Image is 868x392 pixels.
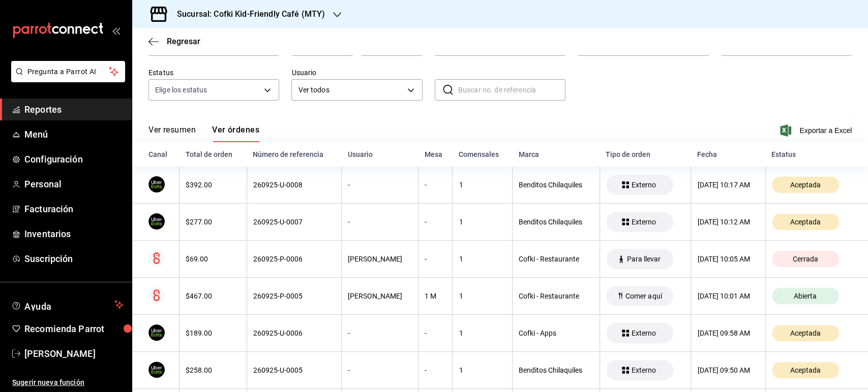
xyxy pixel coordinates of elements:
span: Externo [627,329,660,337]
div: [PERSON_NAME] [348,292,412,300]
div: - [425,218,446,226]
div: 1 [459,366,506,374]
span: Aceptada [786,329,825,337]
div: - [348,181,412,189]
div: 260925-U-0005 [253,366,335,374]
div: Comensales [459,150,506,158]
div: Número de referencia [253,150,335,158]
div: [DATE] 10:05 AM [697,255,759,263]
div: Benditos Chilaquiles [519,366,593,374]
span: Menú [24,127,124,141]
span: Facturación [24,202,124,216]
div: $258.00 [186,366,241,374]
button: Ver resumen [148,125,196,142]
div: Fecha [697,150,759,158]
div: [DATE] 09:50 AM [697,366,759,374]
div: navigation tabs [148,125,259,142]
div: 260925-P-0006 [253,255,335,263]
div: Usuario [348,150,412,158]
span: Ver todos [298,85,403,95]
span: Comer aquí [621,292,666,300]
button: Exportar a Excel [782,124,852,137]
span: Sugerir nueva función [12,377,124,388]
div: 260925-P-0005 [253,292,335,300]
div: [DATE] 10:12 AM [697,218,759,226]
span: Externo [627,218,660,226]
h3: Sucursal: Cofki Kid-Friendly Café (MTY) [169,8,325,20]
div: 1 [459,181,506,189]
span: Reportes [24,103,124,116]
div: 1 [459,218,506,226]
span: Aceptada [786,218,825,226]
div: Cofki - Restaurante [519,292,593,300]
div: [DATE] 09:58 AM [697,329,759,337]
div: Mesa [425,150,446,158]
a: Pregunta a Parrot AI [7,74,125,84]
div: Cofki - Restaurante [519,255,593,263]
div: 1 [459,292,506,300]
div: $392.00 [186,181,241,189]
div: - [348,218,412,226]
span: Pregunta a Parrot AI [27,67,109,77]
div: Canal [148,150,173,158]
span: Configuración [24,152,124,166]
button: open_drawer_menu [112,26,120,35]
div: Tipo de orden [606,150,685,158]
div: 1 M [425,292,446,300]
div: [DATE] 10:17 AM [697,181,759,189]
span: Personal [24,177,124,191]
div: - [348,329,412,337]
button: Pregunta a Parrot AI [11,61,125,82]
span: Para llevar [623,255,665,263]
label: Estatus [148,69,279,76]
div: Estatus [771,150,852,158]
div: Benditos Chilaquiles [519,181,593,189]
span: Aceptada [786,181,825,189]
span: Externo [627,181,660,189]
button: Regresar [148,37,200,46]
div: - [425,255,446,263]
label: Usuario [291,69,422,76]
span: Aceptada [786,366,825,374]
div: 1 [459,255,506,263]
div: - [348,366,412,374]
div: Benditos Chilaquiles [519,218,593,226]
div: - [425,181,446,189]
div: - [425,329,446,337]
div: $69.00 [186,255,241,263]
div: Cofki - Apps [519,329,593,337]
span: Recomienda Parrot [24,322,124,336]
div: - [425,366,446,374]
button: Ver órdenes [212,125,259,142]
div: Total de orden [186,150,241,158]
div: 260925-U-0006 [253,329,335,337]
span: Inventarios [24,227,124,241]
span: Ayuda [24,299,110,311]
div: Marca [519,150,594,158]
span: Cerrada [789,255,822,263]
input: Buscar no. de referencia [458,80,565,100]
div: $277.00 [186,218,241,226]
span: Elige los estatus [155,85,207,95]
div: [PERSON_NAME] [348,255,412,263]
span: Regresar [167,37,200,46]
span: Suscripción [24,252,124,266]
span: [PERSON_NAME] [24,347,124,361]
div: $467.00 [186,292,241,300]
div: [DATE] 10:01 AM [697,292,759,300]
span: Abierta [790,292,821,300]
span: Externo [627,366,660,374]
div: 260925-U-0008 [253,181,335,189]
div: 260925-U-0007 [253,218,335,226]
div: $189.00 [186,329,241,337]
div: 1 [459,329,506,337]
